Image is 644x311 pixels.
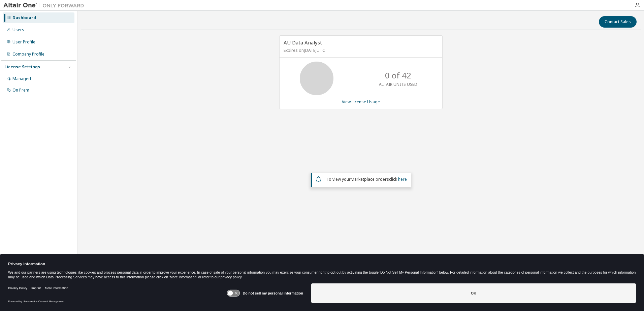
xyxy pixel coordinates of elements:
[12,76,31,81] div: Managed
[12,27,24,33] div: Users
[385,70,411,81] p: 0 of 42
[284,39,322,46] span: AU Data Analyst
[284,47,437,53] p: Expires on [DATE] UTC
[326,176,407,182] span: To view your click
[379,81,417,87] p: ALTAIR UNITS USED
[398,176,407,182] a: here
[12,51,44,57] div: Company Profile
[599,16,637,28] button: Contact Sales
[4,64,40,70] div: License Settings
[351,176,389,182] em: Marketplace orders
[12,15,36,21] div: Dashboard
[12,88,29,93] div: On Prem
[3,2,88,9] img: Altair One
[12,39,35,45] div: User Profile
[342,99,380,105] a: View License Usage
